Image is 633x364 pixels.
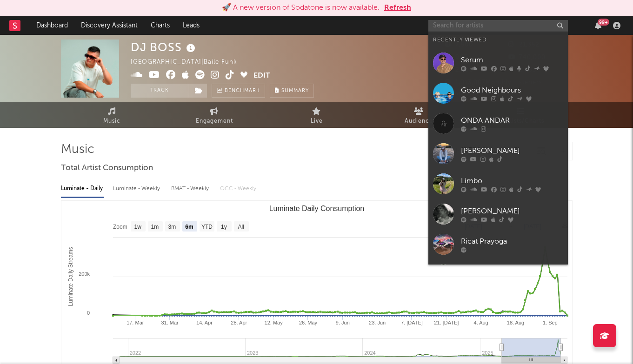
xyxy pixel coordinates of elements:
[401,320,423,325] text: 7. [DATE]
[113,224,127,230] text: Zoom
[270,84,314,98] button: Summary
[461,85,563,96] div: Good Neighbours
[369,320,386,325] text: 23. Jun
[461,54,563,66] div: Serum
[428,20,568,32] input: Search for artists
[163,102,266,128] a: Engagement
[335,320,349,325] text: 9. Jun
[212,84,265,98] a: Benchmark
[433,34,563,46] div: Recently Viewed
[253,70,270,82] button: Edit
[461,175,563,186] div: Limbo
[225,86,260,97] span: Benchmark
[473,320,488,325] text: 4. Aug
[168,224,176,230] text: 3m
[127,320,144,325] text: 17. Mar
[428,259,568,290] a: Lastnerd
[74,16,144,35] a: Discovery Assistant
[428,229,568,259] a: Ricat Prayoga
[131,40,198,55] div: DJ BOSS
[231,320,247,325] text: 28. Apr
[428,199,568,229] a: [PERSON_NAME]
[196,320,213,325] text: 14. Apr
[384,2,411,13] button: Refresh
[185,224,193,230] text: 6m
[103,116,120,127] span: Music
[506,320,524,325] text: 18. Aug
[461,236,563,247] div: Ricat Prayoga
[87,310,89,316] text: 0
[222,2,380,13] div: 🚀 A new version of Sodatone is now available.
[595,22,601,29] button: 99+
[428,139,568,169] a: [PERSON_NAME]
[238,224,244,230] text: All
[30,16,74,35] a: Dashboard
[434,320,459,325] text: 21. [DATE]
[428,108,568,139] a: ONDA ANDAR
[221,224,227,230] text: 1y
[201,224,212,230] text: YTD
[134,224,141,230] text: 1w
[61,163,153,174] span: Total Artist Consumption
[131,84,189,98] button: Track
[598,19,609,26] div: 99 +
[405,116,433,127] span: Audience
[131,57,248,68] div: [GEOGRAPHIC_DATA] | Baile Funk
[461,145,563,156] div: [PERSON_NAME]
[79,271,90,277] text: 200k
[281,88,309,93] span: Summary
[176,16,206,35] a: Leads
[269,205,364,212] text: Luminate Daily Consumption
[311,116,323,127] span: Live
[196,116,233,127] span: Engagement
[266,102,368,128] a: Live
[428,78,568,108] a: Good Neighbours
[428,169,568,199] a: Limbo
[171,181,211,197] div: BMAT - Weekly
[461,115,563,126] div: ONDA ANDAR
[151,224,159,230] text: 1m
[67,247,73,306] text: Luminate Daily Streams
[161,320,179,325] text: 31. Mar
[264,320,283,325] text: 12. May
[542,320,557,325] text: 1. Sep
[113,181,162,197] div: Luminate - Weekly
[299,320,317,325] text: 26. May
[428,48,568,78] a: Serum
[61,102,163,128] a: Music
[61,181,104,197] div: Luminate - Daily
[461,205,563,217] div: [PERSON_NAME]
[144,16,176,35] a: Charts
[368,102,470,128] a: Audience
